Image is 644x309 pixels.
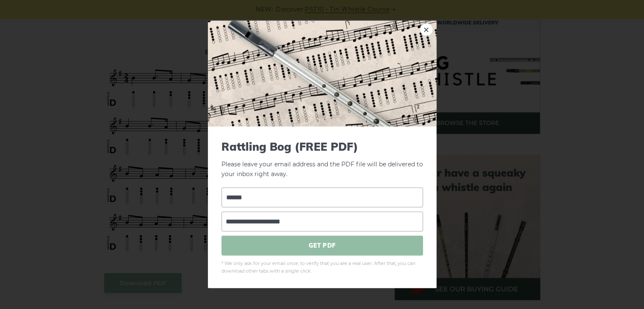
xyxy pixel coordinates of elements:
a: × [420,23,433,36]
p: Please leave your email address and the PDF file will be delivered to your inbox right away. [221,140,423,179]
img: Tin Whistle Tab Preview [208,21,437,127]
span: GET PDF [221,235,423,255]
span: Rattling Bog (FREE PDF) [221,140,423,153]
span: * We only ask for your email once, to verify that you are a real user. After that, you can downlo... [221,259,423,275]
